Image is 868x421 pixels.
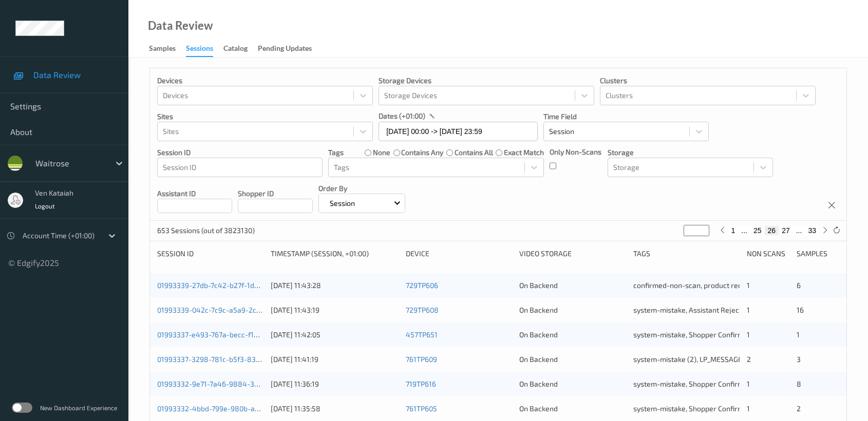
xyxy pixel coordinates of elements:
[550,147,601,157] p: Only Non-Scans
[271,330,399,340] div: [DATE] 11:42:05
[157,248,263,259] div: Session ID
[633,355,862,363] span: system-mistake (2), LP_MESSAGE_IGNORED_BUSY, Unusual-Activity (2)
[797,355,801,363] span: 3
[633,305,806,314] span: system-mistake, Assistant Rejected, Unusual-Activity
[747,404,750,413] span: 1
[271,379,399,389] div: [DATE] 11:36:19
[765,226,779,235] button: 26
[186,42,223,57] a: Sessions
[157,404,299,413] a: 01993332-4bbd-799e-980b-aa75c9e80a47
[258,43,312,56] div: Pending Updates
[797,404,801,413] span: 2
[157,225,255,236] p: 653 Sessions (out of 3823130)
[186,43,213,57] div: Sessions
[406,330,438,339] a: 457TP651
[271,404,399,414] div: [DATE] 11:35:58
[608,147,773,158] p: Storage
[157,111,373,122] p: Sites
[157,305,295,314] a: 01993339-042c-7c9c-a5a9-2c7bd99f27a2
[633,330,808,339] span: system-mistake, Shopper Confirmed, Unusual-Activity
[326,198,358,208] p: Session
[157,281,292,290] a: 01993339-27db-7c42-b27f-1d786c0f73d1
[149,42,186,56] a: Samples
[373,147,390,158] label: none
[747,355,751,363] span: 2
[519,280,626,291] div: On Backend
[401,147,443,158] label: contains any
[543,111,709,122] p: Time Field
[271,354,399,365] div: [DATE] 11:41:19
[519,354,626,365] div: On Backend
[157,188,232,199] p: Assistant ID
[157,147,323,158] p: Session ID
[519,330,626,340] div: On Backend
[797,305,804,314] span: 16
[633,404,752,413] span: system-mistake, Shopper Confirmed
[519,248,626,259] div: Video Storage
[157,355,298,363] a: 01993337-3298-781c-b5f3-8308dac8ba54
[519,379,626,389] div: On Backend
[779,226,793,235] button: 27
[149,43,176,56] div: Samples
[747,281,750,290] span: 1
[600,75,816,86] p: Clusters
[406,305,439,314] a: 729TP608
[747,379,750,388] span: 1
[747,305,750,314] span: 1
[379,111,425,121] p: dates (+01:00)
[728,226,739,235] button: 1
[157,379,298,388] a: 01993332-9e71-7a46-9884-35a789fa5378
[406,248,512,259] div: Device
[271,280,399,291] div: [DATE] 11:43:28
[519,404,626,414] div: On Backend
[238,188,313,199] p: Shopper ID
[271,248,399,259] div: Timestamp (Session, +01:00)
[223,42,258,56] a: Catalog
[258,42,322,56] a: Pending Updates
[271,305,399,315] div: [DATE] 11:43:19
[328,147,344,158] p: Tags
[379,75,594,86] p: Storage Devices
[797,379,801,388] span: 8
[519,305,626,315] div: On Backend
[793,226,805,235] button: ...
[747,330,750,339] span: 1
[633,379,808,388] span: system-mistake, Shopper Confirmed, Unusual-Activity
[406,281,438,290] a: 729TP606
[223,43,248,56] div: Catalog
[406,404,437,413] a: 761TP605
[633,248,740,259] div: Tags
[747,248,789,259] div: Non Scans
[148,21,213,31] div: Data Review
[455,147,493,158] label: contains all
[797,281,801,290] span: 6
[157,330,291,339] a: 01993337-e493-767a-becc-f1ebb69f97bf
[750,226,765,235] button: 25
[805,226,819,235] button: 33
[797,248,839,259] div: Samples
[504,147,544,158] label: exact match
[406,355,437,363] a: 761TP609
[157,75,373,86] p: Devices
[318,183,405,194] p: Order By
[406,379,436,388] a: 719TP616
[738,226,750,235] button: ...
[797,330,800,339] span: 1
